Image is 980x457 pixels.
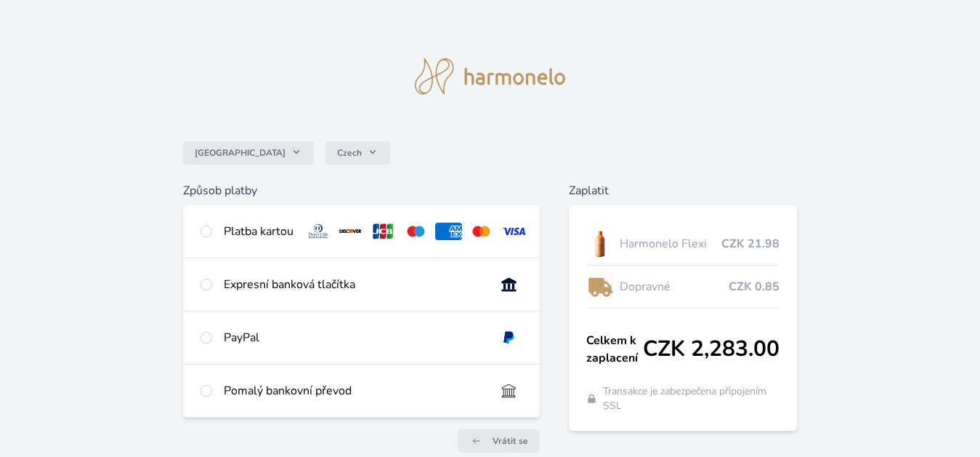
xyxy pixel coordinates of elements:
[305,223,332,240] img: diners.svg
[224,329,485,346] div: PayPal
[370,223,397,240] img: jcb.svg
[415,58,566,95] img: logo.svg
[586,269,614,305] img: delivery-lo.png
[603,384,779,413] span: Transakce je zabezpečena připojením SSL
[495,382,522,400] img: bankTransfer_IBAN.svg
[224,276,485,293] div: Expresní banková tlačítka
[620,235,722,253] span: Harmonelo Flexi
[224,382,485,400] div: Pomalý bankovní převod
[620,278,729,295] span: Dopravné
[643,336,779,362] span: CZK 2,283.00
[586,226,614,262] img: CLEAN_FLEXI_se_stinem_x-hi_(1)-lo.jpg
[195,147,286,159] span: [GEOGRAPHIC_DATA]
[493,435,528,447] span: Vrátit se
[325,141,390,164] button: Czech
[183,182,540,199] h6: Způsob platby
[337,147,362,159] span: Czech
[183,141,314,164] button: [GEOGRAPHIC_DATA]
[337,223,364,240] img: discover.svg
[402,223,429,240] img: maestro.svg
[458,429,540,453] a: Vrátit se
[721,235,779,253] span: CZK 21.98
[569,182,797,199] h6: Zaplatit
[495,276,522,293] img: onlineBanking_CZ.svg
[224,223,293,240] div: Platba kartou
[435,223,462,240] img: amex.svg
[495,329,522,346] img: paypal.svg
[468,223,495,240] img: mc.svg
[729,278,779,295] span: CZK 0.85
[501,223,527,240] img: visa.svg
[586,332,643,367] span: Celkem k zaplacení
